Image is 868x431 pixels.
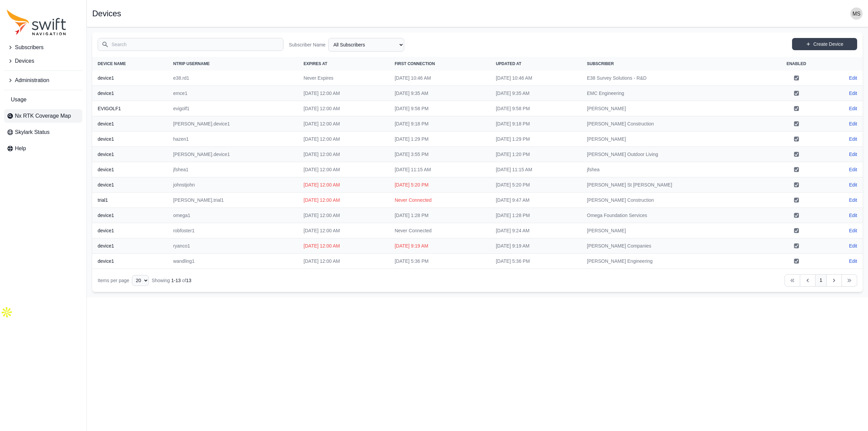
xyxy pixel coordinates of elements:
td: [PERSON_NAME] [581,132,767,147]
th: device1 [92,177,168,193]
td: [DATE] 9:58 PM [389,101,491,116]
button: Devices [4,54,82,68]
td: wandling1 [168,254,298,269]
a: Edit [849,151,857,158]
th: EVIGOLF1 [92,101,168,116]
span: 13 [186,278,192,283]
td: evigolf1 [168,101,298,116]
a: Edit [849,75,857,81]
h1: Devices [92,9,121,18]
td: [DATE] 5:36 PM [490,254,581,269]
td: [DATE] 5:20 PM [490,177,581,193]
td: [PERSON_NAME] Companies [581,238,767,254]
td: [PERSON_NAME] [581,101,767,116]
td: [DATE] 12:00 AM [298,86,389,101]
a: Edit [849,197,857,203]
th: Device Name [92,57,168,71]
a: Edit [849,227,857,234]
td: [PERSON_NAME].trial1 [168,193,298,208]
td: [DATE] 10:46 AM [389,71,491,86]
div: Showing of [152,277,191,284]
a: 1 [815,274,827,287]
span: Usage [11,96,26,104]
td: [PERSON_NAME] Construction [581,116,767,132]
label: Subscriber Name [289,41,325,48]
td: [PERSON_NAME] [581,223,767,238]
span: 1 - 13 [171,278,181,283]
span: Administration [15,76,49,84]
td: [PERSON_NAME] Construction [581,193,767,208]
th: device1 [92,71,168,86]
a: Edit [849,242,857,249]
a: Edit [849,166,857,173]
td: [DATE] 12:00 AM [298,147,389,162]
a: Edit [849,181,857,188]
th: device1 [92,254,168,269]
th: device1 [92,147,168,162]
td: [DATE] 5:36 PM [389,254,491,269]
a: Edit [849,136,857,142]
td: [DATE] 9:47 AM [490,193,581,208]
th: Subscriber [581,57,767,71]
td: [DATE] 12:00 AM [298,132,389,147]
span: Nx RTK Coverage Map [15,112,71,120]
td: E38 Survey Solutions - R&D [581,71,767,86]
td: [DATE] 12:00 AM [298,223,389,238]
td: [PERSON_NAME] Outdoor Living [581,147,767,162]
nav: Table navigation [92,269,863,292]
td: [DATE] 11:15 AM [490,162,581,177]
td: [DATE] 9:35 AM [389,86,491,101]
td: robfoster1 [168,223,298,238]
td: EMC Engineering [581,86,767,101]
td: [PERSON_NAME] St [PERSON_NAME] [581,177,767,193]
td: hazen1 [168,132,298,147]
a: Edit [849,212,857,219]
span: Help [15,144,26,153]
td: [DATE] 3:55 PM [389,147,491,162]
a: Edit [849,105,857,112]
span: Items per page [98,278,129,283]
select: Display Limit [132,275,149,286]
th: device1 [92,132,168,147]
td: Never Connected [389,193,491,208]
td: e38.rd1 [168,71,298,86]
td: [DATE] 9:19 AM [490,238,581,254]
td: [DATE] 9:18 PM [389,116,491,132]
td: [DATE] 10:46 AM [490,71,581,86]
td: [DATE] 1:29 PM [490,132,581,147]
button: Subscribers [4,41,82,54]
select: Subscriber [328,38,404,52]
span: First Connection [395,61,435,66]
td: [DATE] 12:00 AM [298,162,389,177]
td: [DATE] 12:00 AM [298,254,389,269]
td: [DATE] 9:19 AM [389,238,491,254]
a: Edit [849,120,857,127]
img: user photo [850,7,863,20]
td: jfshea1 [168,162,298,177]
th: device1 [92,223,168,238]
th: trial1 [92,193,168,208]
td: [DATE] 9:18 PM [490,116,581,132]
td: emce1 [168,86,298,101]
span: Expires At [303,61,327,66]
span: Updated At [496,61,521,66]
a: Edit [849,90,857,97]
td: Never Expires [298,71,389,86]
td: [PERSON_NAME].device1 [168,116,298,132]
td: [PERSON_NAME] Engineering [581,254,767,269]
td: [DATE] 12:00 AM [298,101,389,116]
td: Omega Foundation Services [581,208,767,223]
a: Nx RTK Coverage Map [4,109,82,123]
td: [DATE] 12:00 AM [298,208,389,223]
th: NTRIP Username [168,57,298,71]
span: Devices [15,57,34,65]
td: [PERSON_NAME].device1 [168,147,298,162]
th: device1 [92,86,168,101]
td: [DATE] 1:28 PM [490,208,581,223]
span: Skylark Status [15,128,50,136]
th: device1 [92,208,168,223]
th: Enabled [767,57,826,71]
td: jfshea [581,162,767,177]
td: [DATE] 9:24 AM [490,223,581,238]
a: Usage [4,93,82,106]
